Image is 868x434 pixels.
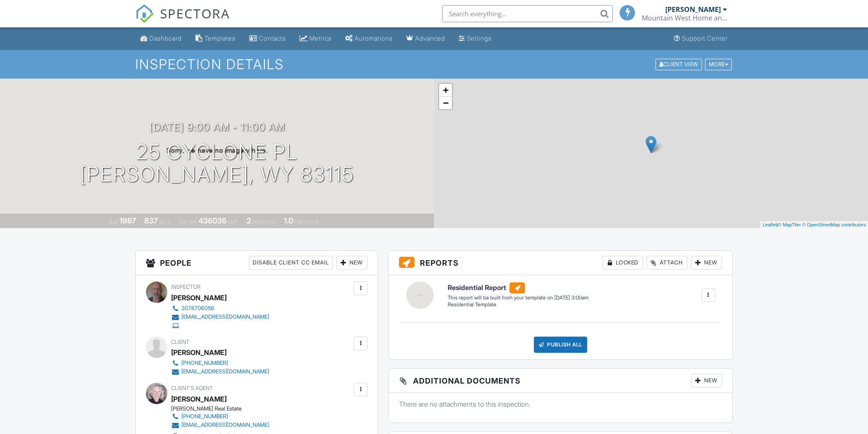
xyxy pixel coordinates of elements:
div: 1.0 [284,216,293,225]
div: 436036 [198,216,227,225]
a: Support Center [670,31,731,47]
div: [EMAIL_ADDRESS][DOMAIN_NAME] [181,314,269,320]
div: [PHONE_NUMBER] [181,413,228,420]
div: Residential Template [448,301,588,308]
h3: People [136,251,378,275]
div: 837 [144,216,158,225]
a: Client View [655,61,704,67]
a: Automations (Basic) [342,31,396,47]
a: © OpenStreetMap contributors [802,222,866,227]
a: Templates [192,31,239,47]
a: Leaflet [763,222,777,227]
div: | [760,221,868,229]
a: [EMAIL_ADDRESS][DOMAIN_NAME] [171,421,269,429]
h6: Residential Report [448,282,588,293]
div: Templates [204,35,236,42]
a: Metrics [296,31,335,47]
div: [PERSON_NAME] [171,346,227,359]
div: [PHONE_NUMBER] [181,360,228,367]
p: There are no attachments to this inspection. [399,399,722,409]
a: [PHONE_NUMBER] [171,412,269,421]
h1: Inspection Details [135,57,733,72]
h3: Reports [389,251,732,275]
a: © MapTiler [778,222,801,227]
a: 3078706056 [171,304,269,313]
div: 2 [247,216,251,225]
div: This report will be built from your template on [DATE] 3:00am [448,294,588,301]
div: [EMAIL_ADDRESS][DOMAIN_NAME] [181,422,269,428]
h1: 25 Cyclone Pl [PERSON_NAME], WY 83115 [80,141,354,186]
div: Support Center [682,35,728,42]
div: 3078706056 [181,305,214,312]
div: Publish All [534,337,587,353]
div: [PERSON_NAME] Real Estate [171,405,276,412]
div: Client View [655,59,702,70]
span: sq.ft. [228,218,239,225]
div: More [705,59,732,70]
span: sq. ft. [159,218,171,225]
div: Disable Client CC Email [249,256,333,270]
span: bedrooms [252,218,276,225]
a: SPECTORA [135,12,230,29]
h3: [DATE] 9:00 am - 11:00 am [149,121,285,133]
a: Zoom in [439,84,452,97]
div: 1987 [119,216,136,225]
span: Client [171,339,189,345]
div: Locked [603,256,643,270]
span: SPECTORA [160,4,230,22]
div: Attach [647,256,687,270]
a: Dashboard [137,31,185,47]
div: Dashboard [149,35,182,42]
div: [PERSON_NAME] [171,291,227,304]
div: Contacts [259,35,286,42]
div: Automations [355,35,393,42]
div: New [691,256,722,270]
span: bathrooms [294,218,319,225]
span: Built [109,218,118,225]
div: [PERSON_NAME] [665,5,721,14]
a: [PERSON_NAME] [171,393,227,405]
span: Inspector [171,284,201,290]
a: [EMAIL_ADDRESS][DOMAIN_NAME] [171,313,269,321]
input: Search everything... [442,5,613,22]
a: [PHONE_NUMBER] [171,359,269,367]
a: [EMAIL_ADDRESS][DOMAIN_NAME] [171,367,269,376]
div: [EMAIL_ADDRESS][DOMAIN_NAME] [181,368,269,375]
div: Advanced [415,35,445,42]
a: Zoom out [439,97,452,109]
a: Contacts [246,31,289,47]
img: The Best Home Inspection Software - Spectora [135,4,154,23]
div: Mountain West Home and Commercial Property Inspections [642,14,727,22]
div: New [336,256,367,270]
div: Metrics [309,35,332,42]
a: Settings [455,31,495,47]
a: Advanced [403,31,449,47]
span: Lot Size [179,218,197,225]
div: Settings [467,35,492,42]
span: Client's Agent [171,385,213,391]
h3: Additional Documents [389,369,732,393]
div: New [691,374,722,387]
